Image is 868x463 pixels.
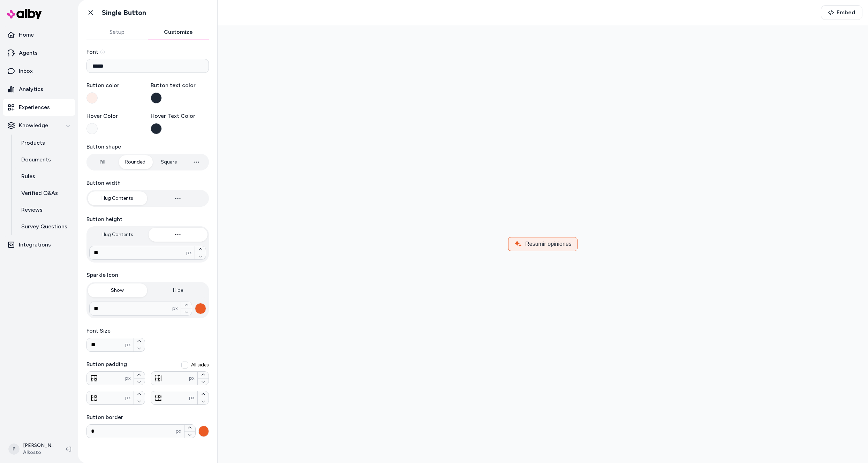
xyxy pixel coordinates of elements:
span: px [176,428,181,435]
label: Button padding [86,360,209,369]
button: Square [154,155,184,169]
button: Knowledge [3,117,75,134]
span: P [8,443,20,455]
label: Font Size [86,327,145,335]
a: Experiences [3,99,75,116]
button: Embed [821,5,862,20]
span: px [189,394,195,401]
input: Font Sizepx [87,341,125,349]
label: Button height [86,215,209,223]
button: Hover Color [86,123,98,134]
span: px [186,249,192,256]
button: Pill [88,155,117,169]
p: [PERSON_NAME] [23,442,54,449]
button: Customize [148,25,209,39]
button: Font Sizepx [134,338,145,345]
button: P[PERSON_NAME]Alkosto [4,438,60,460]
a: Survey Questions [14,218,75,235]
span: All sides [191,362,209,369]
p: Inbox [19,67,33,75]
button: All sides [181,362,188,369]
label: Sparkle Icon [86,271,209,279]
label: Button border [86,413,209,422]
button: Hug Contents [88,191,147,205]
p: Reviews [21,206,43,214]
span: px [172,305,178,312]
button: Rounded [118,155,152,169]
p: Integrations [19,241,51,249]
button: Hover Text Color [151,123,162,134]
label: Button color [86,81,145,90]
p: Analytics [19,85,43,93]
a: Integrations [3,236,75,253]
a: Analytics [3,81,75,98]
button: Show [88,283,147,297]
p: Survey Questions [21,222,67,231]
label: Button text color [151,81,209,90]
span: px [189,375,195,382]
button: Hug Contents [88,228,147,242]
p: Experiences [19,103,50,112]
a: Rules [14,168,75,185]
label: Hover Text Color [151,112,209,120]
p: Verified Q&As [21,189,58,197]
a: Verified Q&As [14,185,75,202]
h1: Single Button [102,8,146,17]
span: Alkosto [23,449,54,456]
a: Products [14,135,75,151]
span: px [125,394,131,401]
a: Reviews [14,202,75,218]
button: Setup [86,25,148,39]
label: Button shape [86,143,209,151]
a: Home [3,26,75,43]
label: Font [86,48,209,56]
p: Documents [21,155,51,164]
button: Hide [149,283,208,297]
button: Button color [86,92,98,104]
p: Rules [21,172,35,181]
span: Embed [837,8,855,17]
p: Products [21,139,45,147]
a: Documents [14,151,75,168]
p: Agents [19,49,38,57]
p: Home [19,31,34,39]
p: Knowledge [19,121,48,130]
img: alby Logo [7,9,42,19]
button: Button text color [151,92,162,104]
label: Hover Color [86,112,145,120]
a: Inbox [3,63,75,79]
span: px [125,341,131,348]
label: Button width [86,179,209,187]
span: px [125,375,131,382]
button: Font Sizepx [134,345,145,352]
a: Agents [3,45,75,61]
